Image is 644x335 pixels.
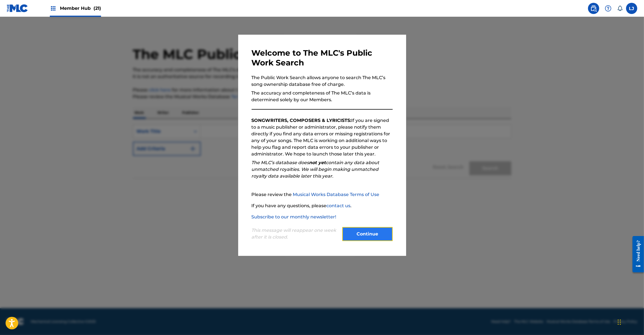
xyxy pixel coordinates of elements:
[60,5,101,11] span: Member Hub
[618,314,621,331] div: Drag
[590,5,597,12] img: search
[628,232,644,277] iframe: Resource Center
[342,227,393,241] button: Continue
[252,117,393,157] p: If you are signed to a music publisher or administrator, please notify them directly if you find ...
[252,48,393,68] h3: Welcome to The MLC's Public Work Search
[617,6,623,11] div: Notifications
[252,227,339,240] p: This message will reappear one week after it is closed.
[50,5,57,12] img: Top Rightsholders
[252,191,393,198] p: Please review the
[252,202,393,209] p: If you have any questions, please .
[327,203,351,208] a: contact us
[252,160,380,179] em: The MLC’s database does contain any data about unmatched royalties. We will begin making unmatche...
[252,90,393,103] p: The accuracy and completeness of The MLC’s data is determined solely by our Members.
[252,118,352,123] strong: SONGWRITERS, COMPOSERS & LYRICISTS:
[626,3,637,14] div: User Menu
[252,214,336,220] a: Subscribe to our monthly newsletter!
[309,160,326,165] strong: not yet
[293,192,380,197] a: Musical Works Database Terms of Use
[605,5,612,12] img: help
[252,74,393,88] p: The Public Work Search allows anyone to search The MLC’s song ownership database free of charge.
[603,3,614,14] div: Help
[588,3,599,14] a: Public Search
[93,6,101,11] span: (21)
[7,4,28,12] img: MLC Logo
[616,308,644,335] iframe: Chat Widget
